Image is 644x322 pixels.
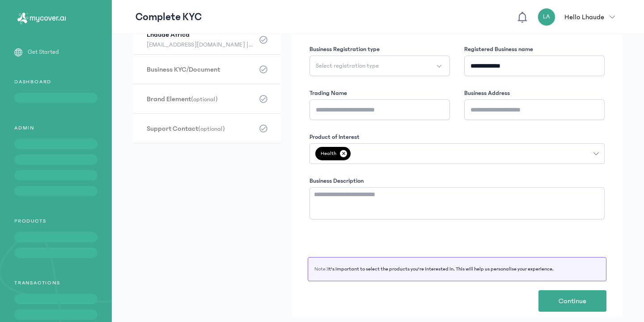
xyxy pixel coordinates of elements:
button: LAHello Lhaude [538,8,620,26]
p: Complete KYC [136,10,202,24]
span: (optional) [191,96,218,103]
h3: Business KYC/Document [147,64,254,74]
label: Registered Business name [464,45,533,54]
p: ✕ [340,150,347,157]
label: Business Description [309,176,364,185]
button: Select registration type [309,56,450,76]
h3: Lhaude Africa [147,30,254,39]
span: It's important to select the products you're interested in. This will help us personalise your ex... [327,266,554,272]
label: Trading Name [309,89,347,98]
button: Health✕ [309,143,605,164]
p: Get Started [28,47,59,57]
p: Hello Lhaude [564,12,604,22]
p: Note: [314,266,600,273]
span: [EMAIL_ADDRESS][DOMAIN_NAME] || 09071294282 [147,39,254,50]
h3: Support Contact [147,124,254,133]
span: Health [315,147,351,160]
span: Select registration type [316,61,379,70]
h3: Brand Element [147,94,254,104]
button: Continue [538,290,606,312]
label: Business Address [464,89,510,98]
span: Continue [559,296,586,306]
label: Product of Interest [309,133,360,142]
div: LA [538,8,555,26]
span: (optional) [198,125,225,133]
label: Business Registration type [309,45,380,54]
